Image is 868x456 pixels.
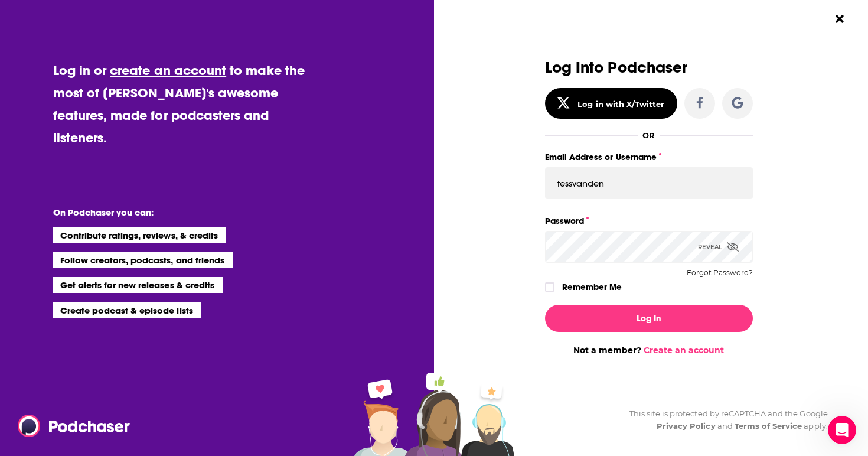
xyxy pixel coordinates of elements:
label: Password [545,213,753,229]
button: Log In [545,305,753,332]
a: Privacy Policy [657,421,716,431]
div: Log in with X/Twitter [577,99,664,109]
iframe: Intercom live chat [828,416,856,444]
img: Podchaser - Follow, Share and Rate Podcasts [18,415,131,437]
input: Email Address or Username [545,167,753,199]
li: On Podchaser you can: [53,207,289,218]
a: Podchaser - Follow, Share and Rate Podcasts [18,415,122,437]
a: create an account [110,62,226,79]
div: OR [642,131,655,140]
li: Contribute ratings, reviews, & credits [53,227,227,243]
div: This site is protected by reCAPTCHA and the Google and apply. [620,408,828,432]
h3: Log Into Podchaser [545,59,753,76]
div: Not a member? [545,345,753,356]
li: Get alerts for new releases & credits [53,277,223,292]
button: Forgot Password? [687,269,753,277]
a: Terms of Service [735,421,802,431]
button: Close Button [828,8,851,30]
label: Email Address or Username [545,149,753,165]
a: Create an account [644,345,724,356]
li: Follow creators, podcasts, and friends [53,252,233,268]
li: Create podcast & episode lists [53,302,201,318]
div: Reveal [698,231,739,263]
button: Log in with X/Twitter [545,88,677,119]
label: Remember Me [562,279,622,295]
